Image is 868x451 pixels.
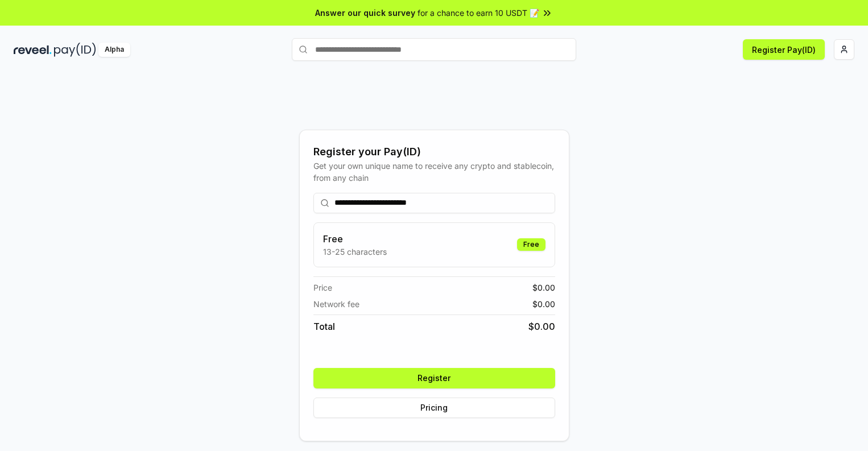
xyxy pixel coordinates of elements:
[323,246,387,258] p: 13-25 characters
[517,238,545,251] div: Free
[313,144,555,160] div: Register your Pay(ID)
[313,282,332,293] span: Price
[98,43,130,57] div: Alpha
[14,43,52,57] img: reveel_dark
[315,7,415,19] span: Answer our quick survey
[313,368,555,388] button: Register
[532,282,555,293] span: $ 0.00
[313,160,555,184] div: Get your own unique name to receive any crypto and stablecoin, from any chain
[532,298,555,310] span: $ 0.00
[743,39,825,60] button: Register Pay(ID)
[528,320,555,333] span: $ 0.00
[313,298,359,310] span: Network fee
[313,320,335,333] span: Total
[323,232,387,246] h3: Free
[54,43,96,57] img: pay_id
[418,7,539,19] span: for a chance to earn 10 USDT 📝
[313,398,555,418] button: Pricing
